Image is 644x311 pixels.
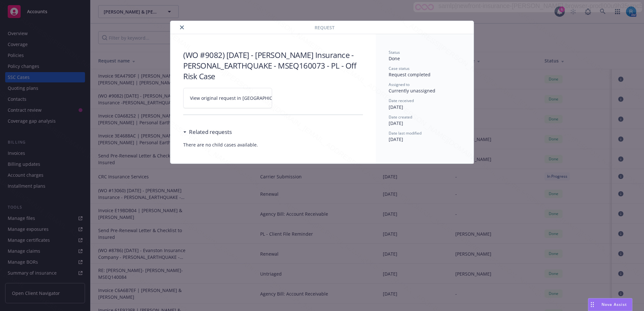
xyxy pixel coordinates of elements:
[183,50,363,81] h3: (WO #9082) [DATE] - [PERSON_NAME] Insurance -PERSONAL_EARTHQUAKE - MSEQ160073 - PL - Off Risk Case
[389,88,435,94] span: Currently unassigned
[189,128,232,136] h3: Related requests
[389,130,421,136] span: Date last modified
[389,120,403,126] span: [DATE]
[389,71,431,78] span: Request completed
[183,88,272,108] a: View original request in [GEOGRAPHIC_DATA]
[389,82,410,87] span: Assigned to
[588,298,596,311] div: Drag to move
[183,141,363,148] span: There are no child cases available.
[389,50,400,55] span: Status
[588,298,632,311] button: Nova Assist
[389,55,400,61] span: Done
[389,136,403,142] span: [DATE]
[190,95,288,101] span: View original request in [GEOGRAPHIC_DATA]
[389,104,403,110] span: [DATE]
[178,24,186,31] button: close
[315,24,335,31] span: Request
[389,114,412,120] span: Date created
[389,66,410,71] span: Case status
[183,128,232,136] div: Related requests
[601,302,627,307] span: Nova Assist
[389,98,414,103] span: Date received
